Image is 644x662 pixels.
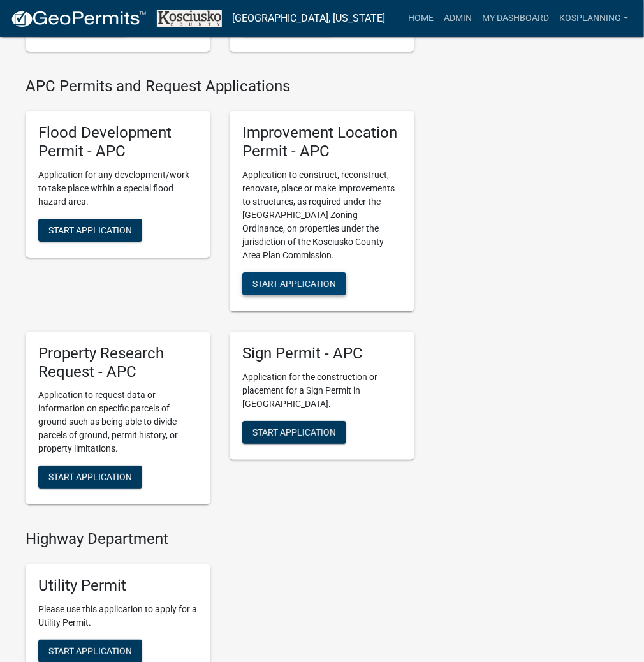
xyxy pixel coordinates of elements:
[242,421,346,444] button: Start Application
[403,6,439,31] a: Home
[26,77,414,96] h4: APC Permits and Request Applications
[554,6,634,31] a: kosplanning
[38,219,142,242] button: Start Application
[242,124,402,161] h5: Improvement Location Permit - APC
[38,603,198,629] p: Please use this application to apply for a Utility Permit.
[242,168,402,262] p: Application to construct, reconstruct, renovate, place or make improvements to structures, as req...
[38,124,198,161] h5: Flood Development Permit - APC
[477,6,554,31] a: My Dashboard
[48,472,132,482] span: Start Application
[242,344,402,363] h5: Sign Permit - APC
[48,646,132,656] span: Start Application
[252,278,336,288] span: Start Application
[252,427,336,437] span: Start Application
[38,388,198,455] p: Application to request data or information on specific parcels of ground such as being able to di...
[242,371,402,411] p: Application for the construction or placement for a Sign Permit in [GEOGRAPHIC_DATA].
[232,8,385,29] a: [GEOGRAPHIC_DATA], [US_STATE]
[26,530,414,548] h4: Highway Department
[48,224,132,235] span: Start Application
[38,577,198,595] h5: Utility Permit
[38,344,198,381] h5: Property Research Request - APC
[439,6,477,31] a: Admin
[242,272,346,295] button: Start Application
[38,168,198,209] p: Application for any development/work to take place within a special flood hazard area.
[157,10,222,27] img: Kosciusko County, Indiana
[38,466,142,489] button: Start Application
